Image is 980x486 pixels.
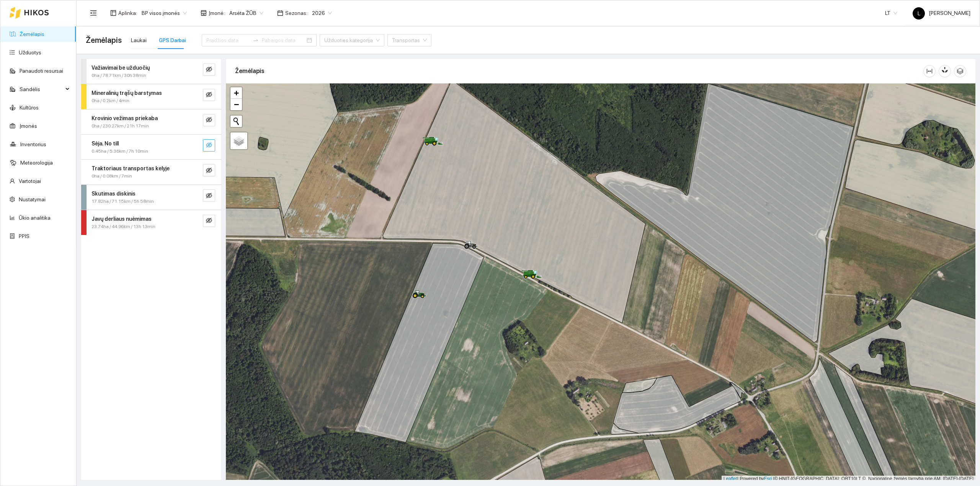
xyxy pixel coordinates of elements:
span: LT [885,7,897,19]
span: 0ha / 0.08km / 7min [91,173,132,180]
div: GPS Darbai [159,36,186,44]
a: Inventorius [20,141,46,147]
a: Layers [230,132,247,149]
button: Initiate a new search [230,116,242,127]
strong: Javų derliaus nuėmimas [91,216,152,222]
input: Pabaigos data [262,36,305,44]
span: to [253,37,259,43]
button: eye-invisible [203,215,215,227]
div: Laukai [131,36,147,44]
strong: Krovinio vežimas priekaba [91,115,158,121]
span: − [234,99,239,109]
span: eye-invisible [206,217,212,225]
span: 0ha / 78.71km / 30h 38min [91,72,146,79]
span: column-width [924,68,935,74]
button: eye-invisible [203,89,215,101]
div: Javų derliaus nuėmimas23.74ha / 44.96km / 13h 13mineye-invisible [81,210,221,235]
button: eye-invisible [203,164,215,176]
span: Arsėta ŽŪB [229,7,263,19]
div: Važiavimai be užduočių0ha / 78.71km / 30h 38mineye-invisible [81,59,221,84]
a: Zoom out [230,99,242,110]
span: [PERSON_NAME] [913,10,970,16]
div: Krovinio vežimas priekaba0ha / 230.27km / 21h 17mineye-invisible [81,109,221,134]
span: 0.45ha / 5.36km / 7h 10min [91,148,148,155]
span: Aplinka : [118,9,137,17]
a: PPIS [19,233,29,239]
span: 0ha / 0.2km / 4min [91,97,129,104]
div: Žemėlapis [235,60,923,82]
a: Žemėlapis [20,31,44,37]
div: Sėja. No till0.45ha / 5.36km / 7h 10mineye-invisible [81,135,221,160]
a: Ūkio analitika [19,215,51,221]
a: Leaflet [724,476,737,481]
span: Įmonė : [209,9,225,17]
span: 2026 [312,7,332,19]
span: eye-invisible [206,167,212,175]
span: BP visos įmonės [142,7,187,19]
input: Pradžios data [206,36,250,44]
a: Kultūros [20,104,39,111]
span: Sezonas : [285,9,307,17]
span: L [918,7,920,20]
strong: Traktoriaus transportas kelyje [91,165,170,171]
a: Nustatymai [19,196,46,202]
a: Užduotys [19,49,41,55]
div: Mineralinių trąšų barstymas0ha / 0.2km / 4mineye-invisible [81,84,221,109]
span: eye-invisible [206,117,212,124]
span: | [773,476,774,481]
div: | Powered by © HNIT-[GEOGRAPHIC_DATA]; ORT10LT ©, Nacionalinė žemės tarnyba prie AM, [DATE]-[DATE] [722,476,975,482]
span: Žemėlapis [86,34,122,46]
strong: Mineralinių trąšų barstymas [91,90,162,96]
button: eye-invisible [203,64,215,76]
a: Zoom in [230,87,242,99]
a: Įmonės [20,123,37,129]
span: eye-invisible [206,142,212,149]
span: menu-fold [90,10,97,16]
span: Sandėlis [20,82,63,97]
a: Meteorologija [20,160,53,166]
button: eye-invisible [203,139,215,152]
span: 23.74ha / 44.96km / 13h 13min [91,223,155,230]
span: + [234,88,239,98]
span: shop [201,10,207,16]
span: calendar [277,10,283,16]
span: eye-invisible [206,91,212,99]
span: swap-right [253,37,259,43]
a: Esri [764,476,772,481]
span: layout [110,10,116,16]
span: 17.82ha / 71.15km / 5h 58min [91,198,154,205]
a: Vartotojai [19,178,41,184]
button: menu-fold [86,5,101,21]
strong: Sėja. No till [91,140,119,147]
div: Traktoriaus transportas kelyje0ha / 0.08km / 7mineye-invisible [81,160,221,184]
strong: Skutimas diskinis [91,191,136,197]
span: eye-invisible [206,66,212,73]
strong: Važiavimai be užduočių [91,65,150,71]
span: eye-invisible [206,192,212,200]
span: 0ha / 230.27km / 21h 17min [91,122,149,130]
a: Panaudoti resursai [20,68,63,74]
button: eye-invisible [203,189,215,202]
div: Skutimas diskinis17.82ha / 71.15km / 5h 58mineye-invisible [81,185,221,210]
button: eye-invisible [203,114,215,126]
button: column-width [923,65,936,77]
